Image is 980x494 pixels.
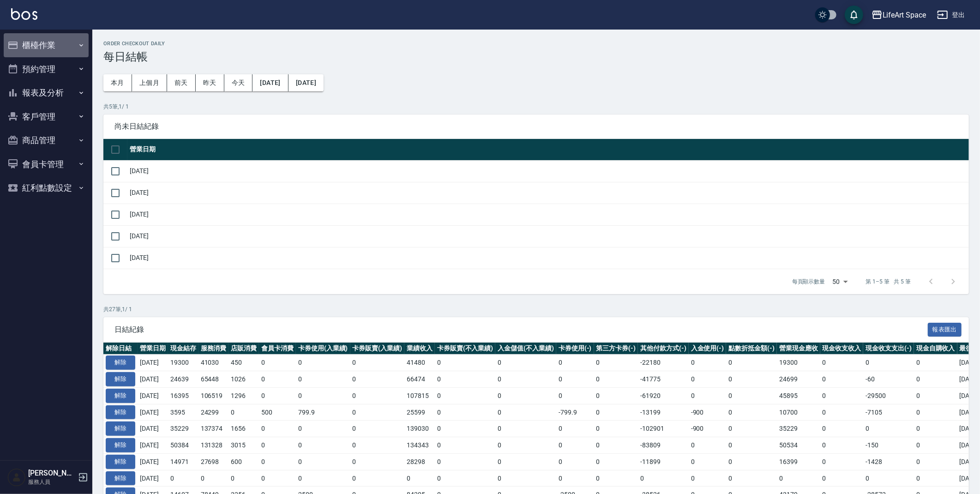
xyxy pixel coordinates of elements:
td: 24639 [168,371,198,388]
td: 0 [435,470,496,487]
td: -29500 [863,387,914,404]
td: 0 [863,355,914,371]
th: 現金收支收入 [820,343,864,355]
td: -799.9 [556,404,594,421]
button: 昨天 [196,74,224,91]
td: 0 [820,437,864,454]
td: 0 [820,470,864,487]
td: 0 [296,421,350,437]
h3: 每日結帳 [103,50,969,63]
button: 櫃檯作業 [4,33,89,57]
td: 0 [689,387,727,404]
th: 營業日期 [138,343,168,355]
td: 0 [435,371,496,388]
img: Logo [11,8,37,20]
td: 0 [914,387,957,404]
td: 0 [495,421,556,437]
td: 0 [726,453,777,470]
td: 0 [435,437,496,454]
td: 0 [914,371,957,388]
button: 本月 [103,74,132,91]
td: 65448 [198,371,229,388]
button: [DATE] [253,74,288,91]
td: [DATE] [127,160,969,182]
td: 0 [296,437,350,454]
td: 0 [594,437,638,454]
th: 卡券使用(-) [556,343,594,355]
td: 0 [435,355,496,371]
td: [DATE] [138,437,168,454]
td: 45895 [777,387,820,404]
td: [DATE] [127,204,969,225]
td: 0 [689,437,727,454]
span: 日結紀錄 [114,325,928,334]
th: 現金收支支出(-) [863,343,914,355]
td: 134343 [404,437,435,454]
td: 3015 [228,437,259,454]
button: 紅利點數設定 [4,176,89,200]
td: [DATE] [127,225,969,247]
td: 0 [259,437,296,454]
td: [DATE] [138,421,168,437]
td: 0 [556,387,594,404]
th: 店販消費 [228,343,259,355]
button: 預約管理 [4,57,89,81]
td: -150 [863,437,914,454]
td: 0 [820,371,864,388]
td: 3595 [168,404,198,421]
p: 第 1–5 筆 共 5 筆 [866,277,911,286]
td: 0 [820,453,864,470]
td: [DATE] [138,470,168,487]
img: Person [7,468,26,487]
td: 19300 [777,355,820,371]
td: 0 [556,470,594,487]
td: 0 [259,470,296,487]
td: 0 [259,421,296,437]
td: 0 [350,437,405,454]
td: 0 [689,355,727,371]
th: 入金儲值(不入業績) [495,343,556,355]
th: 入金使用(-) [689,343,727,355]
td: 0 [495,387,556,404]
td: [DATE] [127,182,969,204]
td: 0 [689,470,727,487]
td: 0 [435,453,496,470]
td: 0 [350,453,405,470]
td: 24699 [777,371,820,388]
td: 0 [435,421,496,437]
td: 16399 [777,453,820,470]
td: [DATE] [138,387,168,404]
td: 50534 [777,437,820,454]
th: 會員卡消費 [259,343,296,355]
td: -13199 [638,404,689,421]
td: 0 [914,355,957,371]
td: 0 [820,355,864,371]
td: 35229 [168,421,198,437]
th: 現金自購收入 [914,343,957,355]
div: LifeArt Space [883,9,926,21]
td: 0 [259,453,296,470]
td: 0 [404,470,435,487]
td: 0 [495,453,556,470]
td: 0 [594,387,638,404]
button: 報表匯出 [928,323,962,337]
td: 0 [863,470,914,487]
td: [DATE] [138,355,168,371]
td: 107815 [404,387,435,404]
td: 0 [228,470,259,487]
th: 解除日結 [103,343,138,355]
td: 0 [689,371,727,388]
th: 業績收入 [404,343,435,355]
td: 0 [726,437,777,454]
td: 41030 [198,355,229,371]
td: 0 [594,404,638,421]
td: 0 [556,453,594,470]
td: 0 [556,355,594,371]
button: 上個月 [132,74,167,91]
h2: Order checkout daily [103,41,969,47]
td: 14971 [168,453,198,470]
td: 0 [914,470,957,487]
td: 0 [495,404,556,421]
td: 131328 [198,437,229,454]
button: LifeArt Space [868,6,930,24]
